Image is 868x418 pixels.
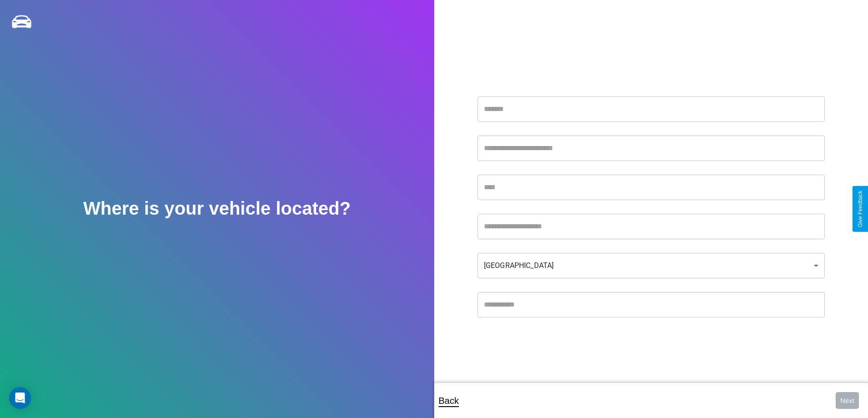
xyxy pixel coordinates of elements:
[857,191,863,227] div: Give Feedback
[439,393,459,409] p: Back
[836,392,859,409] button: Next
[478,253,825,278] div: [GEOGRAPHIC_DATA]
[9,387,31,409] div: Open Intercom Messenger
[83,198,351,219] h2: Where is your vehicle located?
